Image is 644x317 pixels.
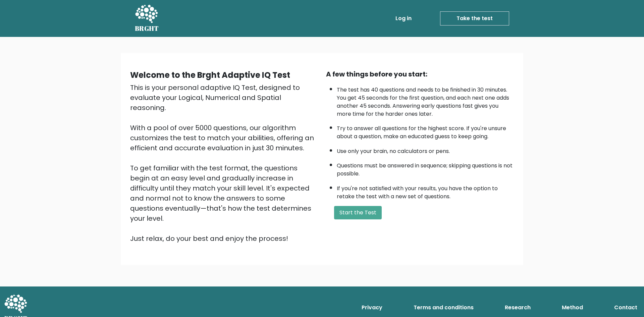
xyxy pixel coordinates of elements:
[130,83,318,244] div: This is your personal adaptive IQ Test, designed to evaluate your Logical, Numerical and Spatial ...
[559,301,586,314] a: Method
[337,144,514,155] li: Use only your brain, no calculators or pens.
[359,301,385,314] a: Privacy
[611,301,640,314] a: Contact
[337,181,514,201] li: If you're not satisfied with your results, you have the option to retake the test with a new set ...
[337,158,514,178] li: Questions must be answered in sequence; skipping questions is not possible.
[135,24,159,33] h5: BRGHT
[337,121,514,141] li: Try to answer all questions for the highest score. If you're unsure about a question, make an edu...
[393,12,414,25] a: Log in
[337,83,514,118] li: The test has 40 questions and needs to be finished in 30 minutes. You get 45 seconds for the firs...
[502,301,533,314] a: Research
[135,3,159,34] a: BRGHT
[334,206,382,219] button: Start the Test
[130,69,290,81] b: Welcome to the Brght Adaptive IQ Test
[440,11,509,25] a: Take the test
[326,69,514,79] div: A few things before you start:
[411,301,476,314] a: Terms and conditions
